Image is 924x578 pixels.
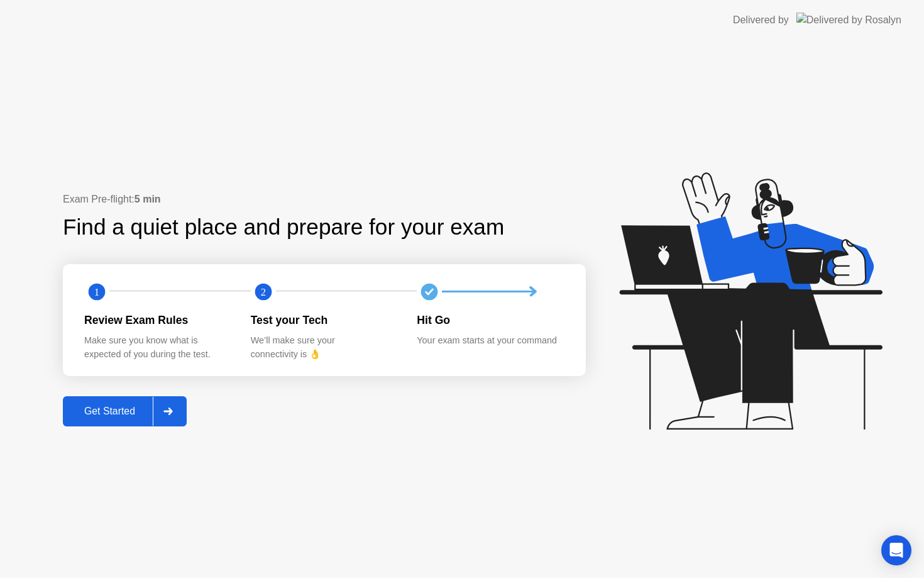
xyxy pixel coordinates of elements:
[63,396,187,426] button: Get Started
[261,286,266,297] text: 2
[733,13,789,28] div: Delivered by
[84,312,231,328] div: Review Exam Rules
[881,535,911,565] div: Open Intercom Messenger
[63,211,506,244] div: Find a quiet place and prepare for your exam
[94,286,99,297] text: 1
[796,13,901,27] img: Delivered by Rosalyn
[63,192,586,207] div: Exam Pre-flight:
[135,194,161,204] b: 5 min
[251,334,397,361] div: We’ll make sure your connectivity is 👌
[84,334,231,361] div: Make sure you know what is expected of you during the test.
[417,334,563,348] div: Your exam starts at your command
[67,406,153,417] div: Get Started
[417,312,563,328] div: Hit Go
[251,312,397,328] div: Test your Tech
